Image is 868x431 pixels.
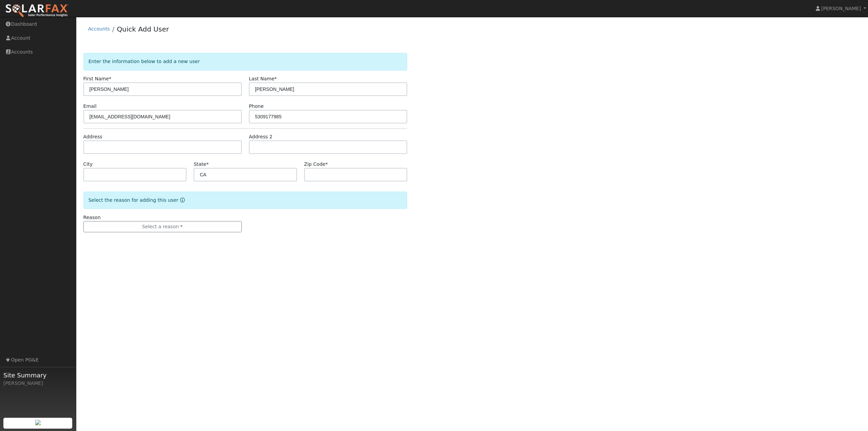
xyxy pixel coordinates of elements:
span: Required [109,76,111,81]
label: State [194,161,209,168]
a: Reason for new user [178,197,185,203]
span: Required [325,161,328,167]
div: [PERSON_NAME] [3,380,73,387]
img: SolarFax [5,4,69,18]
span: [PERSON_NAME] [821,6,861,11]
img: retrieve [35,420,41,425]
label: Phone [249,103,264,110]
label: First Name [83,75,112,82]
span: Site Summary [3,371,73,380]
label: City [83,161,93,168]
label: Address 2 [249,133,273,140]
label: Last Name [249,75,277,82]
a: Quick Add User [117,25,169,33]
label: Email [83,103,97,110]
span: Required [206,161,209,167]
label: Reason [83,214,101,221]
label: Zip Code [304,161,328,168]
span: Required [274,76,277,81]
div: Enter the information below to add a new user [83,53,408,70]
div: Select the reason for adding this user [83,192,408,209]
a: Accounts [88,26,110,32]
label: Address [83,133,102,140]
button: Select a reason [83,221,242,233]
